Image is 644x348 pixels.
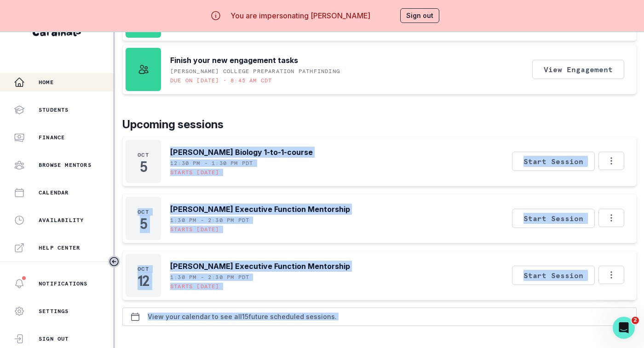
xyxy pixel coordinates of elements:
iframe: Intercom live chat [613,317,635,339]
p: 12:30 PM - 1:30 PM PDT [170,160,253,167]
p: 12 [138,276,149,285]
p: Starts [DATE] [170,226,219,233]
p: 5 [140,219,147,228]
p: Browse Mentors [39,161,92,169]
button: Options [598,152,624,170]
button: View Engagement [532,60,624,79]
p: Settings [39,308,69,315]
p: [PERSON_NAME] Biology 1-to-1-course [170,147,313,158]
p: Finance [39,134,65,141]
p: Oct [138,208,149,216]
p: Starts [DATE] [170,169,219,176]
p: Home [39,79,54,86]
p: [PERSON_NAME] Executive Function Mentorship [170,204,350,215]
p: Oct [138,265,149,273]
p: [PERSON_NAME] Executive Function Mentorship [170,261,350,272]
p: 1:30 PM - 2:30 PM PDT [170,217,249,224]
span: 2 [632,317,639,324]
button: Toggle sidebar [108,256,120,268]
p: You are impersonating [PERSON_NAME] [230,10,370,21]
p: Help Center [39,244,80,251]
p: Starts [DATE] [170,283,219,290]
p: Availability [39,217,84,224]
p: 1:30 PM - 2:30 PM PDT [170,274,249,281]
p: Notifications [39,280,88,287]
button: Options [598,209,624,227]
button: Options [598,266,624,284]
p: Finish your new engagement tasks [170,55,298,66]
p: View your calendar to see all 15 future scheduled sessions. [148,313,337,320]
button: Sign out [400,8,439,23]
p: Oct [138,151,149,159]
p: Students [39,106,69,114]
p: 5 [140,162,147,171]
p: [PERSON_NAME] College Preparation Pathfinding [170,68,340,75]
p: Due on [DATE] • 8:45 AM CDT [170,77,272,84]
p: Calendar [39,189,69,196]
p: Sign Out [39,335,69,342]
button: Start Session [512,209,595,228]
p: Upcoming sessions [122,116,637,133]
button: Start Session [512,266,595,285]
button: Start Session [512,152,595,171]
